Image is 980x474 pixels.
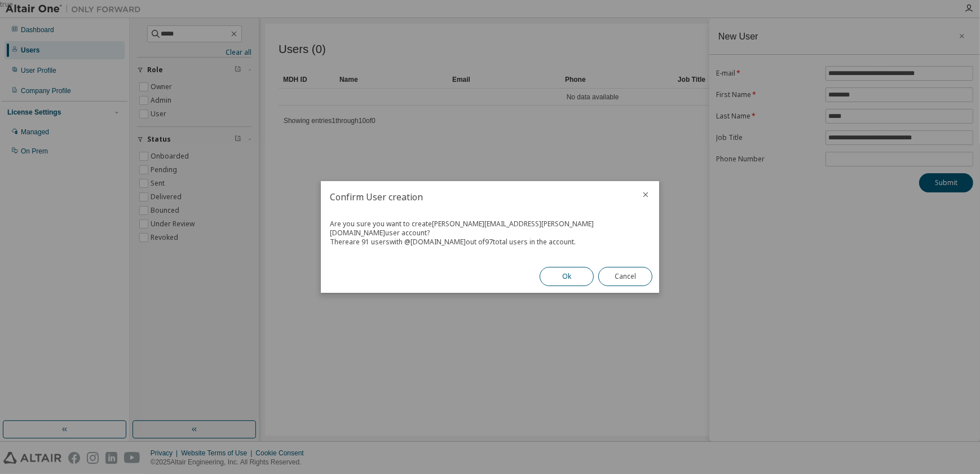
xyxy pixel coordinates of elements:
[598,267,652,286] button: Cancel
[641,190,650,199] button: close
[540,267,594,286] button: Ok
[330,238,650,247] div: There are 91 users with @ [DOMAIN_NAME] out of 97 total users in the account.
[321,181,632,213] h2: Confirm User creation
[330,220,650,238] div: Are you sure you want to create [PERSON_NAME][EMAIL_ADDRESS][PERSON_NAME][DOMAIN_NAME] user account?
